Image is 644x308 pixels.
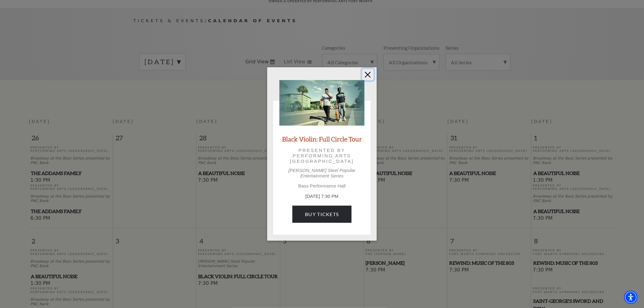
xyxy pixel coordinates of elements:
[624,291,638,304] div: Accessibility Menu
[362,69,374,80] button: Close
[288,148,356,164] p: Presented by Performing Arts [GEOGRAPHIC_DATA]
[282,135,362,143] a: Black Violin: Full Circle Tour
[279,168,365,179] p: [PERSON_NAME] Steel Popular Entertainment Series
[279,193,365,200] p: [DATE] 7:30 PM
[292,206,351,223] a: Buy Tickets
[279,80,365,126] img: Black Violin: Full Circle Tour
[279,183,365,189] p: Bass Performance Hall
